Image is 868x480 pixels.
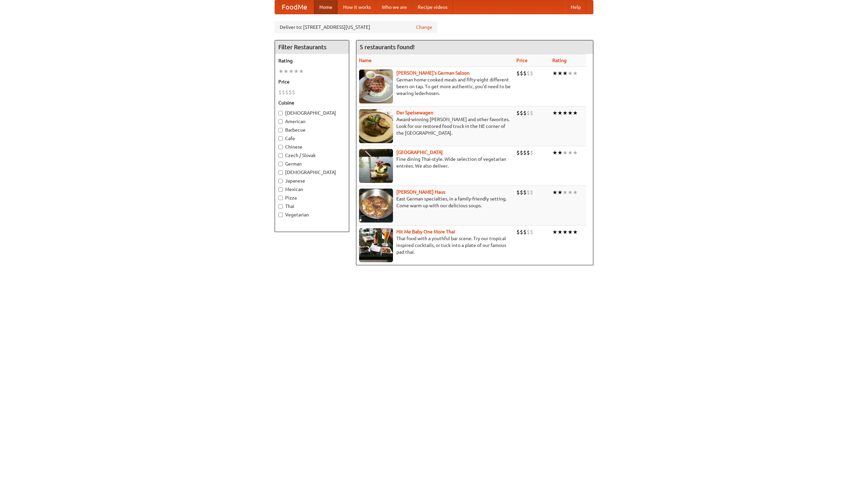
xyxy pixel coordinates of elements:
input: American [278,119,283,124]
li: ★ [573,109,578,117]
a: Help [565,0,586,14]
b: Der Speisewagen [396,110,433,115]
input: German [278,162,283,166]
label: Thai [278,203,346,210]
p: German home-cooked meals and fifty-eight different beers on tap. To get more authentic, you'd nee... [359,76,511,97]
label: Chinese [278,143,346,150]
li: $ [527,109,530,117]
p: Fine dining Thai-style. Wide selection of vegetarian entrées. We also deliver. [359,156,511,169]
a: Price [516,58,528,63]
li: $ [520,70,523,77]
input: Chinese [278,145,283,149]
img: kohlhaus.jpg [359,189,393,223]
li: ★ [573,70,578,77]
li: $ [527,189,530,196]
li: ★ [563,189,568,196]
h5: Price [278,78,346,85]
li: ★ [283,68,289,75]
li: ★ [568,228,573,236]
label: Czech / Slovak [278,152,346,159]
li: $ [523,149,527,156]
li: ★ [552,189,557,196]
a: Change [416,24,432,31]
img: speisewagen.jpg [359,109,393,143]
li: $ [520,109,523,117]
input: Cafe [278,136,283,141]
input: Japanese [278,179,283,183]
label: Mexican [278,186,346,193]
li: ★ [278,68,283,75]
li: $ [282,89,285,96]
li: ★ [294,68,299,75]
li: ★ [552,70,557,77]
a: [PERSON_NAME] Haus [396,189,445,195]
li: ★ [299,68,304,75]
li: $ [527,228,530,236]
a: Home [314,0,338,14]
li: $ [523,70,527,77]
li: ★ [573,228,578,236]
label: American [278,118,346,125]
input: Barbecue [278,128,283,132]
li: ★ [563,109,568,117]
a: How it works [338,0,376,14]
li: ★ [557,189,563,196]
input: Czech / Slovak [278,153,283,158]
li: $ [523,109,527,117]
li: $ [278,89,282,96]
a: Name [359,58,372,63]
li: $ [292,89,295,96]
label: German [278,160,346,167]
li: ★ [557,228,563,236]
li: $ [516,70,520,77]
li: ★ [573,189,578,196]
label: [DEMOGRAPHIC_DATA] [278,110,346,116]
a: [GEOGRAPHIC_DATA] [396,150,443,155]
li: ★ [557,149,563,156]
li: ★ [568,109,573,117]
input: Thai [278,204,283,209]
a: Rating [552,58,567,63]
img: satay.jpg [359,149,393,183]
a: FoodMe [275,0,314,14]
img: babythai.jpg [359,228,393,262]
a: [PERSON_NAME]'s German Saloon [396,70,470,76]
li: $ [516,109,520,117]
p: Award-winning [PERSON_NAME] and other favorites. Look for our restored food truck in the NE corne... [359,116,511,136]
li: $ [289,89,292,96]
li: $ [523,228,527,236]
li: $ [530,109,533,117]
li: $ [530,70,533,77]
input: Mexican [278,187,283,192]
label: Japanese [278,177,346,184]
h4: Filter Restaurants [275,40,349,54]
li: ★ [563,228,568,236]
label: Vegetarian [278,211,346,218]
a: Hit Me Baby One More Thai [396,229,455,234]
h5: Rating [278,57,346,64]
label: [DEMOGRAPHIC_DATA] [278,169,346,176]
input: Vegetarian [278,213,283,217]
li: $ [520,228,523,236]
li: ★ [557,109,563,117]
li: $ [520,189,523,196]
li: $ [523,189,527,196]
li: ★ [568,149,573,156]
li: ★ [552,228,557,236]
li: ★ [552,109,557,117]
li: $ [530,149,533,156]
li: $ [527,149,530,156]
li: $ [516,189,520,196]
li: $ [285,89,289,96]
a: Who we are [376,0,412,14]
h5: Cuisine [278,99,346,106]
li: $ [530,228,533,236]
label: Pizza [278,194,346,201]
input: [DEMOGRAPHIC_DATA] [278,111,283,115]
li: $ [530,189,533,196]
a: Recipe videos [412,0,453,14]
